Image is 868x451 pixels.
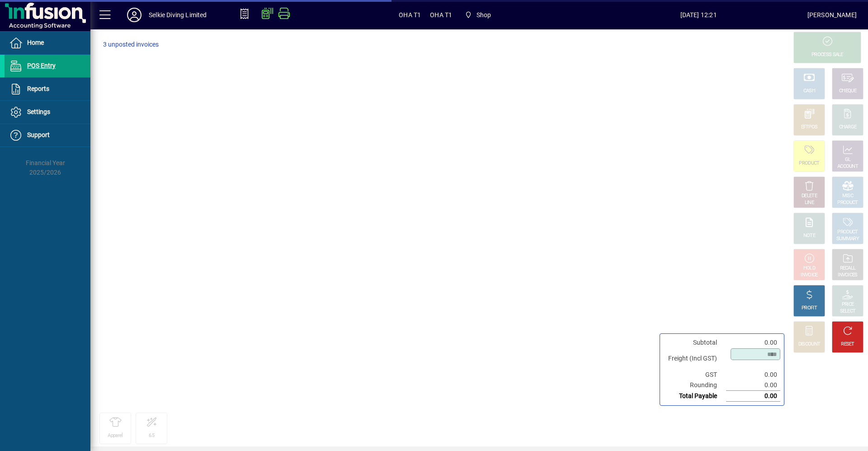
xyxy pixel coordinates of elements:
[664,348,726,370] td: Freight (Incl GST)
[845,157,851,163] div: GL
[799,160,819,167] div: PRODUCT
[841,341,854,348] div: RESET
[839,88,856,95] div: CHEQUE
[803,88,815,95] div: CASH
[726,337,780,348] td: 0.00
[5,32,90,54] a: Home
[664,370,726,380] td: GST
[664,391,726,402] td: Total Payable
[836,236,859,242] div: SUMMARY
[99,37,162,53] button: 3 unposted invoices
[664,337,726,348] td: Subtotal
[108,432,123,439] div: Apparel
[27,62,56,69] span: POS Entry
[839,124,857,131] div: CHARGE
[837,229,858,236] div: PRODUCT
[5,78,90,100] a: Reports
[798,341,820,348] div: DISCOUNT
[838,272,857,279] div: INVOICES
[5,124,90,147] a: Support
[430,8,452,22] span: OHA T1
[590,8,807,22] span: [DATE] 12:21
[664,380,726,391] td: Rounding
[837,163,858,170] div: ACCOUNT
[149,432,155,439] div: 6.5
[726,380,780,391] td: 0.00
[27,131,50,138] span: Support
[461,7,495,23] span: Shop
[840,265,856,272] div: RECALL
[811,52,843,58] div: PROCESS SALE
[840,308,856,315] div: SELECT
[726,370,780,380] td: 0.00
[27,108,50,115] span: Settings
[27,39,44,46] span: Home
[149,8,207,22] div: Selkie Diving Limited
[802,193,817,199] div: DELETE
[803,265,815,272] div: HOLD
[801,272,817,279] div: INVOICE
[103,40,159,49] span: 3 unposted invoices
[120,7,149,23] button: Profile
[476,8,491,22] span: Shop
[801,124,818,131] div: EFTPOS
[5,101,90,123] a: Settings
[399,8,421,22] span: OHA T1
[803,233,815,239] div: NOTE
[802,305,817,312] div: PROFIT
[842,193,853,199] div: MISC
[805,199,814,206] div: LINE
[726,391,780,402] td: 0.00
[837,199,858,206] div: PRODUCT
[27,85,49,92] span: Reports
[842,301,854,308] div: PRICE
[807,8,857,22] div: [PERSON_NAME]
